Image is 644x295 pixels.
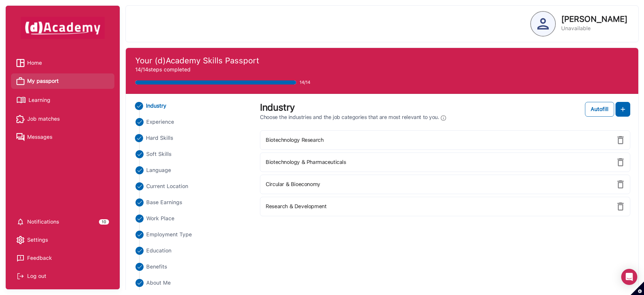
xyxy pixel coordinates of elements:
[99,219,109,225] div: 10
[16,114,109,124] a: Job matches iconJob matches
[146,150,171,158] span: Soft Skills
[16,58,109,68] a: Home iconHome
[27,132,52,142] span: Messages
[16,77,24,85] img: My passport icon
[441,114,446,122] img: Info
[585,102,614,117] button: Autofill
[16,94,109,106] a: Learning iconLearning
[136,215,144,223] img: ...
[300,79,310,86] span: 14/14
[134,118,252,126] li: Close
[621,269,637,285] div: Open Intercom Messenger
[136,247,144,255] img: ...
[27,58,42,68] span: Home
[146,198,182,206] span: Base Earnings
[16,76,109,86] a: My passport iconMy passport
[134,263,252,271] li: Close
[16,115,24,123] img: Job matches icon
[134,150,252,158] li: Close
[616,158,625,166] img: delete
[16,218,24,226] img: setting
[561,24,628,33] p: Unavailable
[136,182,144,190] img: ...
[146,279,171,287] span: About Me
[16,236,24,244] img: setting
[146,102,167,110] span: Industry
[27,217,59,227] span: Notifications
[134,247,252,255] li: Close
[266,136,323,144] label: Biotechnology Research
[16,272,24,280] img: Log out
[146,134,173,142] span: Hard Skills
[135,134,143,142] img: ...
[16,132,109,142] a: Messages iconMessages
[134,279,252,287] li: Close
[136,166,144,174] img: ...
[616,202,625,211] img: delete
[615,102,630,117] button: add
[27,76,59,86] span: My passport
[260,102,295,113] label: Industry
[616,136,625,144] img: delete
[146,231,192,239] span: Employment Type
[266,158,346,166] label: Biotechnology & Pharmaceuticals
[146,263,167,271] span: Benefits
[16,94,26,106] img: Learning icon
[260,114,439,121] span: Choose the industries and the job categories that are most relevant to you.
[29,95,50,105] span: Learning
[134,182,252,190] li: Close
[134,231,252,239] li: Close
[133,134,253,142] li: Close
[136,118,144,126] img: ...
[135,56,629,66] h4: Your (d)Academy Skills Passport
[16,133,24,141] img: Messages icon
[136,231,144,239] img: ...
[146,247,171,255] span: Education
[135,102,143,110] img: ...
[27,235,48,245] span: Settings
[136,198,144,206] img: ...
[133,102,253,110] li: Close
[591,105,608,113] div: Autofill
[16,254,24,262] img: feedback
[27,114,60,124] span: Job matches
[146,166,171,174] span: Language
[619,105,627,113] img: add
[136,279,144,287] img: ...
[135,66,629,74] p: 14/14 steps completed
[134,166,252,174] li: Close
[134,215,252,223] li: Close
[616,180,625,188] img: delete
[266,180,320,188] label: Circular & Bioeconomy
[631,282,644,295] button: Set cookie preferences
[561,15,628,23] p: [PERSON_NAME]
[136,263,144,271] img: ...
[146,182,188,190] span: Current Location
[21,17,105,39] img: dAcademy
[146,118,174,126] span: Experience
[537,18,549,29] img: Profile
[134,198,252,206] li: Close
[16,59,24,67] img: Home icon
[266,202,326,211] label: Research & Development
[16,271,109,281] div: Log out
[16,253,109,263] a: Feedback
[136,150,144,158] img: ...
[146,215,174,223] span: Work Place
